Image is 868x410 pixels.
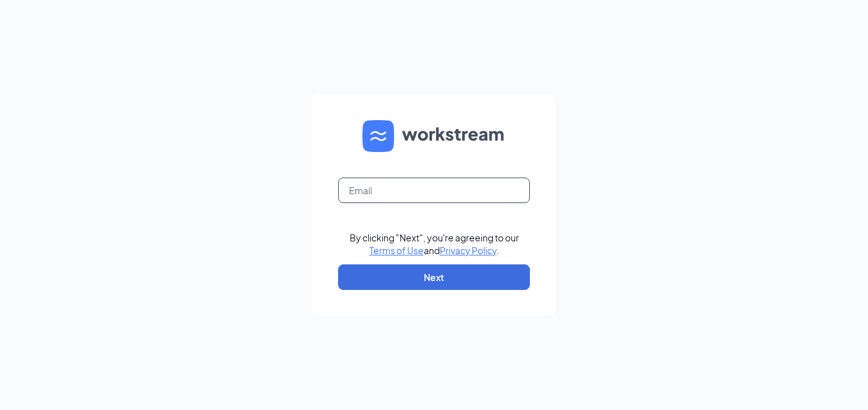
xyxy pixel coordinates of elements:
[369,245,424,256] a: Terms of Use
[338,178,530,203] input: Email
[362,120,506,152] img: WS logo and Workstream text
[338,264,530,290] button: Next
[440,245,497,256] a: Privacy Policy
[350,231,519,257] div: By clicking "Next", you're agreeing to our and .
